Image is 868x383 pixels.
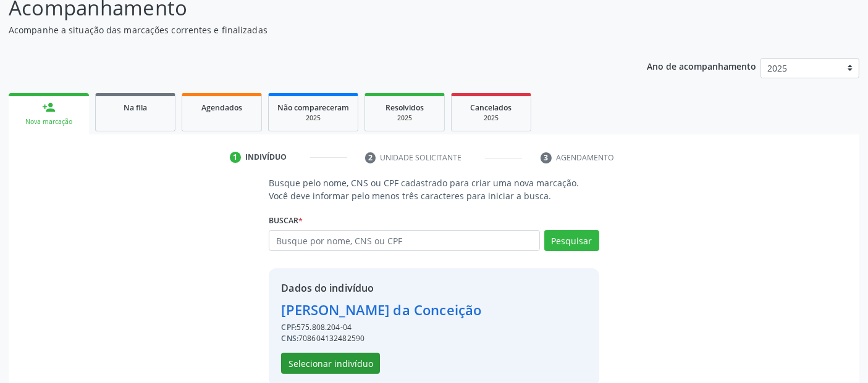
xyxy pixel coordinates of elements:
[9,23,604,36] p: Acompanhe a situação das marcações correntes e finalizadas
[281,333,298,344] span: CNS:
[281,333,481,344] div: 708604132482590
[471,102,512,113] span: Cancelados
[281,322,297,332] span: CPF:
[281,281,481,295] div: Dados do indivíduo
[245,152,287,163] div: Indivíduo
[277,113,349,123] div: 2025
[269,230,539,251] input: Busque por nome, CNS ou CPF
[386,102,424,113] span: Resolvidos
[42,101,56,114] div: person_add
[17,117,80,126] div: Nova marcação
[124,102,147,113] span: Na fila
[281,322,481,333] div: 575.808.204-04
[544,230,599,251] button: Pesquisar
[277,102,349,113] span: Não compareceram
[281,300,481,320] div: [PERSON_NAME] da Conceição
[269,211,303,230] label: Buscar
[374,113,436,123] div: 2025
[281,353,380,374] button: Selecionar indivíduo
[269,176,599,202] p: Busque pelo nome, CNS ou CPF cadastrado para criar uma nova marcação. Você deve informar pelo men...
[460,113,522,123] div: 2025
[230,152,241,163] div: 1
[201,102,242,113] span: Agendados
[647,58,756,73] p: Ano de acompanhamento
